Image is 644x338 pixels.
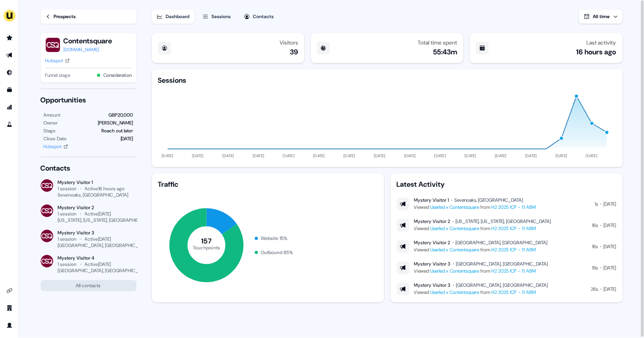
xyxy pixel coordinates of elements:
[44,143,62,150] div: Hubspot
[343,153,355,158] tspan: [DATE]
[44,111,61,119] div: Amount
[404,153,416,158] tspan: [DATE]
[604,243,616,251] div: [DATE]
[587,39,616,46] div: Last activity
[495,153,507,158] tspan: [DATE]
[192,153,204,158] tspan: [DATE]
[253,13,274,20] div: Contacts
[239,9,279,24] button: Contacts
[58,186,77,192] div: 1 session
[431,268,480,274] a: Userled x Contentsquare
[45,57,63,65] div: Hubspot
[222,153,234,158] tspan: [DATE]
[465,153,476,158] tspan: [DATE]
[280,39,298,46] div: Visitors
[586,153,597,158] tspan: [DATE]
[414,240,450,246] div: Mystery Visitor 2
[101,127,133,135] div: Reach out later
[592,221,598,229] div: 16s
[85,236,111,242] div: Active [DATE]
[604,285,616,293] div: [DATE]
[158,180,378,189] div: Traffic
[592,264,598,272] div: 19s
[41,163,136,173] div: Contacts
[45,57,70,65] a: Hubspot
[456,282,548,288] div: [GEOGRAPHIC_DATA], [GEOGRAPHIC_DATA]
[41,95,136,105] div: Opportunities
[492,204,536,210] a: H2 2025 ICP - 1:1 ABM
[58,204,136,211] div: Mystery Visitor 2
[3,32,16,44] a: Go to prospects
[58,230,136,236] div: Mystery Visitor 3
[283,153,295,158] tspan: [DATE]
[492,225,536,232] a: H2 2025 ICP - 1:1 ABM
[433,47,457,57] div: 55:43m
[556,153,567,158] tspan: [DATE]
[201,237,212,246] tspan: 157
[166,13,190,20] div: Dashboard
[44,119,58,127] div: Owner
[414,282,451,288] div: Mystery Visitor 3
[63,46,112,54] a: [DOMAIN_NAME]
[121,135,133,143] div: [DATE]
[456,261,548,267] div: [GEOGRAPHIC_DATA], [GEOGRAPHIC_DATA]
[579,9,623,24] button: All time
[44,135,67,143] div: Close Date
[434,153,446,158] tspan: [DATE]
[456,218,551,225] div: [US_STATE], [US_STATE], [GEOGRAPHIC_DATA]
[414,246,548,254] div: Viewed from
[261,249,293,256] div: Outbound 85 %
[252,153,264,158] tspan: [DATE]
[58,211,77,217] div: 1 session
[595,200,598,208] div: 1s
[431,289,480,295] a: Userled x Contentsquare
[3,66,16,79] a: Go to Inbound
[290,47,298,57] div: 39
[414,261,451,267] div: Mystery Visitor 3
[44,143,68,150] a: Hubspot
[162,153,174,158] tspan: [DATE]
[492,289,536,295] a: H2 2025 ICP - 1:1 ABM
[3,118,16,131] a: Go to experiments
[103,71,132,79] button: Consideration
[431,204,480,210] a: Userled x Contentsquare
[58,261,77,267] div: 1 session
[192,245,220,251] tspan: Touchpoints
[41,9,136,24] a: Prospects
[418,39,457,46] div: Total time spent
[58,179,129,186] div: Mystery Visitor 1
[3,302,16,314] a: Go to team
[44,127,56,135] div: Stage
[108,111,133,119] div: GBP20,000
[198,9,236,24] button: Sessions
[456,240,548,246] div: [GEOGRAPHIC_DATA], [GEOGRAPHIC_DATA]
[3,49,16,61] a: Go to outbound experience
[593,13,610,20] span: All time
[492,247,536,253] a: H2 2025 ICP - 1:1 ABM
[158,76,187,85] div: Sessions
[414,203,536,211] div: Viewed from
[41,280,136,291] button: All contacts
[313,153,325,158] tspan: [DATE]
[374,153,386,158] tspan: [DATE]
[455,197,523,203] div: Sevenoaks, [GEOGRAPHIC_DATA]
[85,261,111,267] div: Active [DATE]
[261,234,288,242] div: Website 15 %
[591,285,598,293] div: 26s
[492,268,536,274] a: H2 2025 ICP - 1:1 ABM
[3,84,16,96] a: Go to templates
[414,288,548,296] div: Viewed from
[152,9,194,24] button: Dashboard
[54,13,76,20] div: Prospects
[414,267,548,275] div: Viewed from
[414,218,450,225] div: Mystery Visitor 2
[58,242,151,249] div: [GEOGRAPHIC_DATA], [GEOGRAPHIC_DATA]
[45,71,71,79] span: Funnel stage:
[3,101,16,113] a: Go to attribution
[604,264,616,272] div: [DATE]
[414,197,449,203] div: Mystery Visitor 1
[85,186,125,192] div: Active 16 hours ago
[58,236,77,242] div: 1 session
[397,180,616,189] div: Latest Activity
